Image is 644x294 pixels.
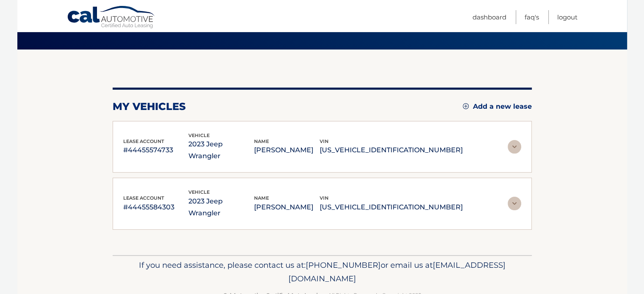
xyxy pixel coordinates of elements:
p: 2023 Jeep Wrangler [188,195,254,219]
a: Logout [557,10,578,24]
span: vehicle [188,189,210,195]
span: lease account [123,195,164,201]
p: #44455584303 [123,201,189,213]
p: 2023 Jeep Wrangler [188,138,254,162]
img: accordion-rest.svg [508,140,521,154]
span: lease account [123,138,164,144]
span: name [254,138,269,144]
p: If you need assistance, please contact us at: or email us at [118,258,526,286]
span: vin [320,195,329,201]
img: accordion-rest.svg [508,197,521,210]
img: add.svg [463,103,469,109]
span: [EMAIL_ADDRESS][DOMAIN_NAME] [288,260,506,283]
a: Add a new lease [463,102,532,111]
a: Dashboard [473,10,506,24]
p: #44455574733 [123,144,189,156]
span: vin [320,138,329,144]
p: [US_VEHICLE_IDENTIFICATION_NUMBER] [320,144,463,156]
span: vehicle [188,132,210,138]
p: [PERSON_NAME] [254,201,320,213]
p: [US_VEHICLE_IDENTIFICATION_NUMBER] [320,201,463,213]
span: [PHONE_NUMBER] [306,260,381,270]
a: FAQ's [525,10,539,24]
h2: my vehicles [113,100,186,113]
span: name [254,195,269,201]
p: [PERSON_NAME] [254,144,320,156]
a: Cal Automotive [67,5,156,30]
